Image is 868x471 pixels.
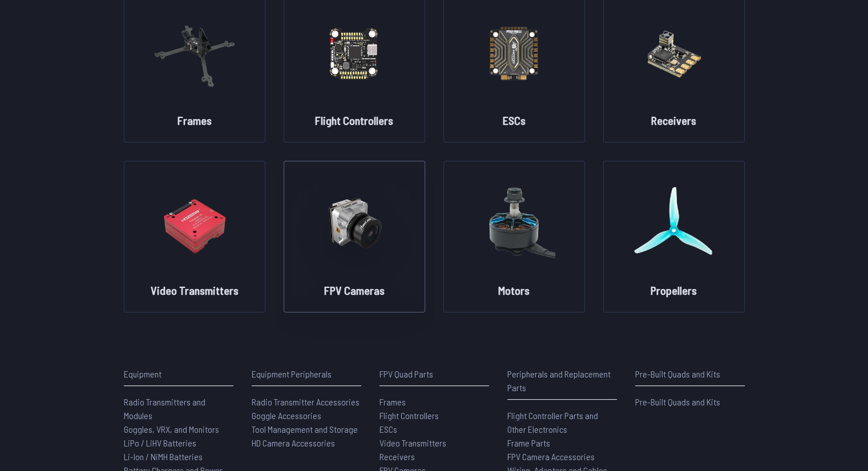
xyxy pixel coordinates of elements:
img: image of category [313,3,395,103]
a: image of categoryFPV Cameras [284,161,425,312]
h2: Frames [177,112,212,128]
a: Receivers [380,450,489,464]
h2: Motors [498,282,530,298]
p: Pre-Built Quads and Kits [635,367,745,381]
a: Video Transmitters [380,436,489,450]
h2: FPV Cameras [324,282,385,298]
span: LiPo / LiHV Batteries [124,437,196,448]
p: Peripherals and Replacement Parts [507,367,617,395]
h2: Receivers [651,112,696,128]
img: image of category [473,173,555,273]
span: Frames [380,396,406,407]
p: FPV Quad Parts [380,367,489,381]
img: image of category [313,173,395,273]
a: Tool Management and Storage [252,423,361,436]
h2: Propellers [651,282,697,298]
span: Goggle Accessories [252,410,321,421]
span: ESCs [380,424,397,435]
span: Flight Controllers [380,410,439,421]
p: Equipment [124,367,233,381]
a: Radio Transmitters and Modules [124,395,233,423]
span: Pre-Built Quads and Kits [635,396,720,407]
h2: ESCs [503,112,526,128]
span: Flight Controller Parts and Other Electronics [507,410,598,435]
a: Frame Parts [507,436,617,450]
a: Goggle Accessories [252,409,361,423]
a: image of categoryMotors [443,161,585,312]
a: Li-Ion / NiMH Batteries [124,450,233,464]
img: image of category [633,173,715,273]
span: Tool Management and Storage [252,424,358,435]
a: Goggles, VRX, and Monitors [124,423,233,436]
span: Receivers [380,451,415,462]
a: Flight Controllers [380,409,489,423]
a: image of categoryVideo Transmitters [124,161,265,312]
a: Flight Controller Parts and Other Electronics [507,409,617,436]
h2: Flight Controllers [315,112,393,128]
a: image of categoryPropellers [603,161,745,312]
span: FPV Camera Accessories [507,451,595,462]
a: HD Camera Accessories [252,436,361,450]
span: Li-Ion / NiMH Batteries [124,451,203,462]
p: Equipment Peripherals [252,367,361,381]
h2: Video Transmitters [151,282,239,298]
a: FPV Camera Accessories [507,450,617,464]
a: Radio Transmitter Accessories [252,395,361,409]
span: Video Transmitters [380,437,446,448]
a: Frames [380,395,489,409]
a: LiPo / LiHV Batteries [124,436,233,450]
span: Frame Parts [507,437,550,448]
span: Goggles, VRX, and Monitors [124,424,219,435]
img: image of category [154,3,236,103]
a: Pre-Built Quads and Kits [635,395,745,409]
img: image of category [154,173,236,273]
img: image of category [633,3,715,103]
span: HD Camera Accessories [252,437,335,448]
span: Radio Transmitter Accessories [252,396,360,407]
a: ESCs [380,423,489,436]
img: image of category [473,3,555,103]
span: Radio Transmitters and Modules [124,396,205,421]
